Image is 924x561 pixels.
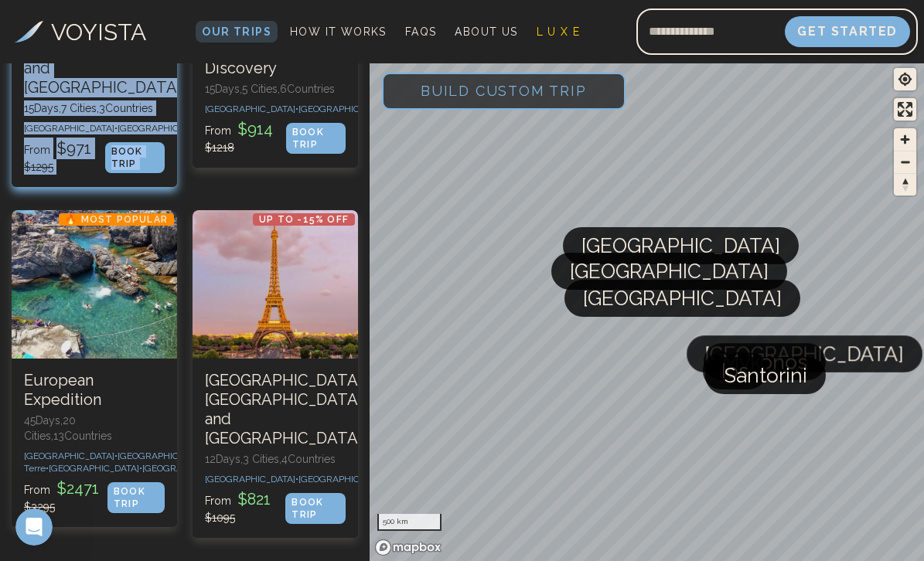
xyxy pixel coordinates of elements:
p: 15 Days, 5 Cities, 6 Countr ies [205,81,346,97]
p: 🔥 Most Popular [59,213,174,226]
a: Our Trips [196,21,278,42]
span: $ 1218 [205,141,234,154]
span: Build Custom Trip [396,58,612,124]
button: Find my location [894,68,916,90]
span: Ios [721,352,748,389]
span: About Us [455,25,517,38]
a: How It Works [284,21,393,42]
span: $ 1095 [205,512,235,524]
span: L U X E [537,25,581,38]
span: FAQs [405,25,437,38]
h3: [GEOGRAPHIC_DATA] and [GEOGRAPHIC_DATA] [24,39,165,97]
iframe: Intercom live chat [15,508,53,546]
a: L U X E [530,21,587,42]
span: Santorini [724,357,807,394]
span: Reset bearing to north [894,174,916,195]
p: Up to -15% OFF [253,213,355,226]
div: BOOK TRIP [285,493,346,524]
button: Enter fullscreen [894,98,916,121]
p: From [24,138,105,175]
span: [GEOGRAPHIC_DATA] • [24,450,118,461]
h3: [GEOGRAPHIC_DATA], [GEOGRAPHIC_DATA], and [GEOGRAPHIC_DATA] [205,371,346,448]
span: $ 821 [234,490,274,508]
button: Zoom out [894,151,916,173]
span: $ 2471 [53,479,102,498]
p: From [205,488,285,525]
span: $ 971 [53,139,94,158]
a: VOYISTA [15,15,146,49]
h3: VOYISTA [51,15,146,49]
a: London, Paris, and RomeUp to -15% OFF[GEOGRAPHIC_DATA], [GEOGRAPHIC_DATA], and [GEOGRAPHIC_DATA]1... [193,210,358,538]
div: BOOK TRIP [107,482,165,513]
div: BOOK TRIP [286,123,346,154]
button: Build Custom Trip [382,73,626,110]
span: [GEOGRAPHIC_DATA] • [118,123,211,134]
a: FAQs [399,21,443,42]
p: 12 Days, 3 Cities, 4 Countr ies [205,451,346,467]
img: Voyista Logo [15,21,43,42]
span: [GEOGRAPHIC_DATA] • [298,474,392,484]
span: Our Trips [202,25,271,38]
span: $ 914 [234,120,276,138]
span: Mykonos [722,343,807,380]
a: Mapbox homepage [374,539,442,556]
span: $ 1295 [24,161,53,173]
span: [GEOGRAPHIC_DATA] • [49,463,142,474]
button: Zoom in [894,128,916,151]
span: [GEOGRAPHIC_DATA] • [205,474,298,484]
h3: European Expedition [24,371,165,410]
button: Reset bearing to north [894,173,916,195]
a: European Expedition🔥 Most PopularEuropean Expedition45Days,20 Cities,13Countries[GEOGRAPHIC_DATA]... [12,210,177,527]
span: [GEOGRAPHIC_DATA] [570,253,769,290]
span: [GEOGRAPHIC_DATA] • [142,463,236,474]
input: Email address [636,13,785,50]
button: Get Started [785,16,910,47]
span: [GEOGRAPHIC_DATA] • [205,104,298,114]
p: From [205,118,286,155]
p: 15 Days, 7 Cities, 3 Countr ies [24,100,165,116]
span: [GEOGRAPHIC_DATA] [581,227,780,264]
canvas: Map [370,60,924,561]
span: [GEOGRAPHIC_DATA] [705,335,904,372]
p: 45 Days, 20 Cities, 13 Countr ies [24,413,165,444]
span: [GEOGRAPHIC_DATA] • [24,123,118,134]
div: 500 km [377,514,442,531]
p: From [24,478,107,515]
span: [GEOGRAPHIC_DATA] • [298,104,392,114]
span: $ 3295 [24,501,55,513]
span: How It Works [290,25,387,38]
span: Zoom out [894,151,916,173]
span: [GEOGRAPHIC_DATA] • [118,450,211,461]
div: BOOK TRIP [105,142,165,173]
span: [GEOGRAPHIC_DATA] [583,280,782,317]
a: About Us [448,21,523,42]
